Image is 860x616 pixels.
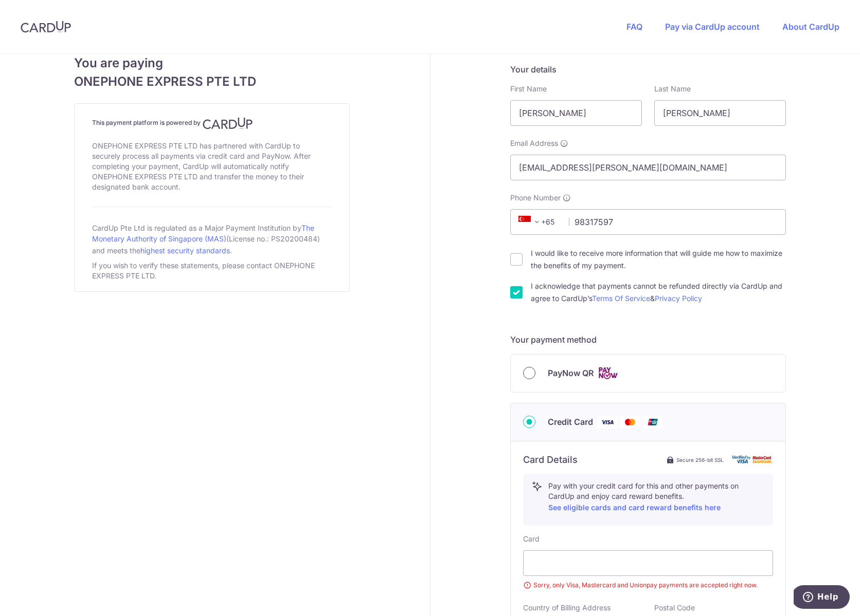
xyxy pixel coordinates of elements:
[794,585,850,611] iframe: Opens a widget where you can find more information
[654,84,691,94] label: Last Name
[548,481,764,514] p: Pay with your credit card for this and other payments on CardUp and enjoy card reward benefits.
[548,503,721,512] a: See eligible cards and card reward benefits here
[140,246,230,255] a: highest security standards
[592,294,650,303] a: Terms Of Service
[518,216,543,228] span: +65
[531,280,786,305] label: I acknowledge that payments cannot be refunded directly via CardUp and agree to CardUp’s &
[642,416,663,428] img: Union Pay
[620,416,640,428] img: Mastercard
[92,258,332,283] div: If you wish to verify these statements, please contact ONEPHONE EXPRESS PTE LTD.
[92,117,332,129] h4: This payment platform is powered by
[655,294,702,303] a: Privacy Policy
[732,455,773,464] img: card secure
[626,22,642,32] a: FAQ
[523,603,611,613] label: Country of Billing Address
[510,155,786,180] input: Email address
[92,219,332,258] div: CardUp Pte Ltd is regulated as a Major Payment Institution by (License no.: PS20200484) and meets...
[597,416,618,428] img: Visa
[532,557,764,569] iframe: Secure card payment input frame
[548,416,593,428] span: Credit Card
[510,84,547,94] label: First Name
[510,138,558,148] span: Email Address
[92,139,332,194] div: ONEPHONE EXPRESS PTE LTD has partnered with CardUp to securely process all payments via credit ca...
[548,367,594,379] span: PayNow QR
[21,21,71,33] img: CardUp
[523,416,773,428] div: Credit Card Visa Mastercard Union Pay
[665,22,760,32] a: Pay via CardUp account
[203,117,253,129] img: CardUp
[523,580,773,590] small: Sorry, only Visa, Mastercard and Unionpay payments are accepted right now.
[523,367,773,380] div: PayNow QR Cards logo
[510,63,786,76] h5: Your details
[654,603,695,613] label: Postal Code
[782,22,839,32] a: About CardUp
[676,456,724,464] span: Secure 256-bit SSL
[515,216,562,228] span: +65
[654,100,786,126] input: Last name
[510,100,642,126] input: First name
[523,534,540,544] label: Card
[598,367,618,380] img: Cards logo
[74,54,350,72] span: You are paying
[510,333,786,346] h5: Your payment method
[523,454,578,466] h6: Card Details
[74,72,350,91] span: ONEPHONE EXPRESS PTE LTD
[531,247,786,272] label: I would like to receive more information that will guide me how to maximize the benefits of my pa...
[510,193,561,203] span: Phone Number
